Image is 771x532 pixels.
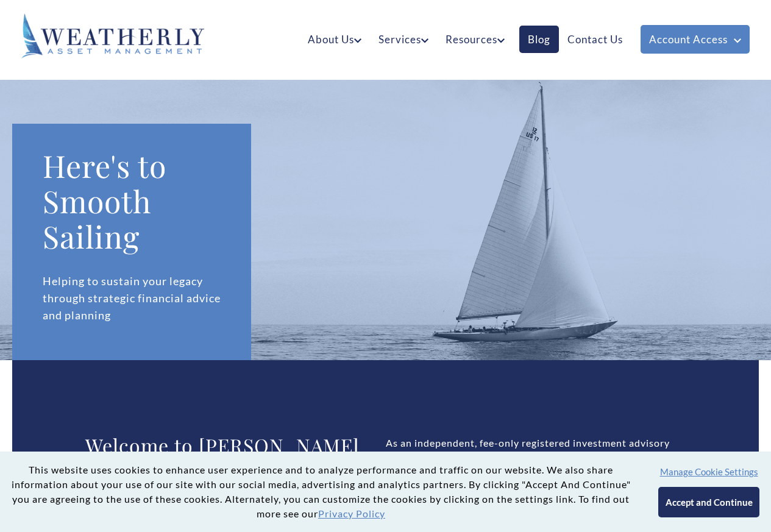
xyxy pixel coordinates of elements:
a: About Us [299,26,370,53]
div: As an independent, fee-only registered investment advisory firm, [PERSON_NAME] team of experts of... [386,433,686,531]
img: Weatherly [21,13,204,59]
a: Privacy Policy [318,508,385,519]
a: Resources [437,26,513,53]
a: Blog [519,26,559,53]
p: This website uses cookies to enhance user experience and to analyze performance and traffic on ou... [10,463,632,521]
button: Manage Cookie Settings [660,466,758,477]
p: Helping to sustain your legacy through strategic financial advice and planning [43,272,221,324]
a: Services [370,26,437,53]
h1: Here's to Smooth Sailing [43,148,221,254]
h2: Welcome to [PERSON_NAME] [85,433,386,458]
button: Accept and Continue [658,487,759,517]
a: Account Access [641,25,750,54]
a: Contact Us [559,26,631,53]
